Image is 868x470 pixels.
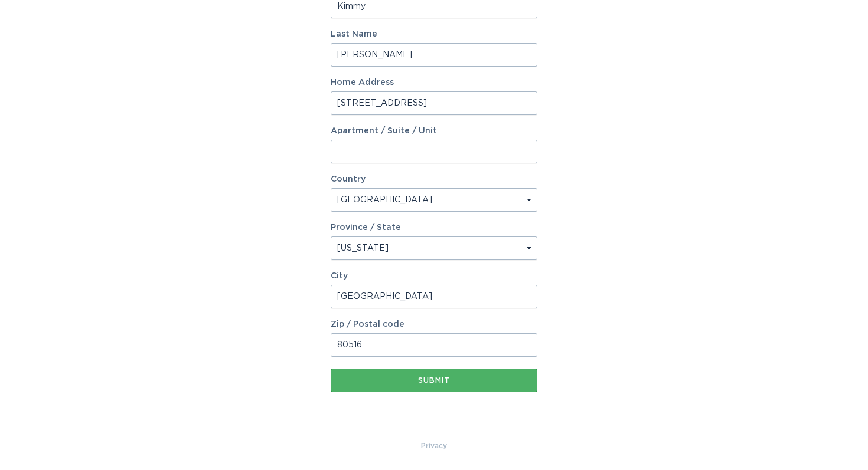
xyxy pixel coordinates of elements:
a: Privacy Policy & Terms of Use [421,439,447,452]
label: Zip / Postal code [331,320,537,328]
label: Country [331,175,366,183]
label: Province / State [331,224,401,232]
label: City [331,272,537,280]
button: Submit [331,369,537,392]
label: Home Address [331,78,537,87]
label: Last Name [331,30,537,38]
div: Submit [337,377,531,384]
label: Apartment / Suite / Unit [331,127,537,135]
